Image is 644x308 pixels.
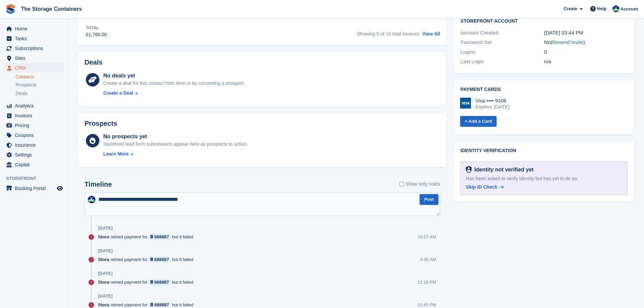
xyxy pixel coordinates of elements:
div: Logins [460,48,544,56]
a: menu [3,24,64,33]
h2: Prospects [85,120,117,127]
div: £1,766.00 [86,31,107,38]
div: retried payment for but it failed [98,256,197,263]
span: Account [620,6,638,13]
span: Skip ID Check [466,184,497,190]
a: Deals [16,90,64,97]
span: ( ) [551,39,585,45]
span: Subscriptions [15,44,55,53]
span: Stora [98,302,109,308]
input: Show only notes [400,181,404,188]
span: Stora [98,256,109,263]
span: Capital [15,160,55,169]
a: + Add a Card [460,116,497,127]
a: Create a Deal [103,90,245,97]
span: Pricing [15,121,55,130]
span: Analytics [15,101,55,111]
h2: Payment cards [460,87,628,92]
div: Total [86,25,107,31]
div: 10:57 AM [418,234,436,240]
div: Storefront lead form submissions appear here as prospects to action. [103,141,248,148]
a: View All [422,31,440,37]
span: Sites [15,53,55,63]
a: menu [3,121,64,130]
div: n/a [544,58,628,66]
a: Skip ID Check [466,184,504,191]
div: [DATE] 03:44 PM [544,29,628,37]
a: menu [3,150,64,160]
div: 10:45 PM [417,302,436,308]
div: 688887 [154,256,169,263]
h2: Identity verification [460,148,628,153]
div: 688887 [154,302,169,308]
span: Invoices [15,111,55,120]
span: Help [597,5,606,12]
a: 688887 [149,234,171,240]
span: Showing 5 of 14 total invoices [357,31,420,37]
h2: Storefront Account [460,17,628,24]
h2: Timeline [85,181,112,188]
a: Prospects [16,81,64,89]
img: Stacy Williams [88,196,95,203]
a: 688887 [149,256,171,263]
img: stora-icon-8386f47178a22dfd0bd8f6a31ec36ba5ce8667c1dd55bd0f319d3a0aa187defe.svg [5,4,16,14]
a: Resend Invite [552,39,583,45]
h2: Deals [85,58,102,66]
div: No deals yet [103,72,245,80]
span: Storefront [6,175,67,182]
span: Booking Portal [15,184,55,193]
a: 688887 [149,279,171,285]
span: CRM [15,63,55,73]
span: Stora [98,279,109,285]
span: Home [15,24,55,33]
div: [DATE] [98,293,113,299]
span: Create [564,5,577,12]
div: Create a deal for this contact from here or by converting a prospect. [103,80,245,87]
div: Password Set [460,39,544,46]
div: Visa •••• 9108 [475,98,509,104]
div: retried payment for but it failed [98,234,197,240]
div: 12:19 PM [417,279,436,285]
div: retried payment for but it failed [98,302,197,308]
div: 688887 [154,234,169,240]
a: menu [3,184,64,193]
a: menu [3,101,64,111]
div: [DATE] [98,248,113,254]
div: Last Login [460,58,544,66]
a: Preview store [56,184,64,192]
div: Identity not verified yet [472,166,533,174]
div: 4:45 AM [420,256,436,263]
img: Identity Verification Ready [466,166,472,173]
div: Learn More [103,150,128,158]
div: No [544,39,628,46]
a: menu [3,53,64,63]
div: 0 [544,48,628,56]
div: Has been asked to verify identity but has yet to do so. [466,175,622,182]
span: Prospects [16,82,37,88]
a: 688887 [149,302,171,308]
a: The Storage Containers [18,3,85,15]
span: Insurance [15,140,55,150]
span: Deals [16,90,28,97]
div: Expires [DATE] [475,104,509,110]
div: 688887 [154,279,169,285]
span: Settings [15,150,55,160]
div: No prospects yet [103,133,248,141]
img: Visa Logo [460,98,471,109]
a: Learn More [103,150,248,158]
a: menu [3,160,64,169]
a: menu [3,140,64,150]
button: Post [420,194,438,205]
span: Tasks [15,34,55,43]
div: [DATE] [98,226,113,231]
div: retried payment for but it failed [98,279,197,285]
img: Stacy Williams [613,5,619,12]
a: menu [3,34,64,43]
div: [DATE] [98,271,113,276]
span: Coupons [15,131,55,140]
div: Create a Deal [103,90,133,97]
a: menu [3,44,64,53]
label: Show only notes [400,181,440,188]
a: menu [3,111,64,120]
a: menu [3,131,64,140]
